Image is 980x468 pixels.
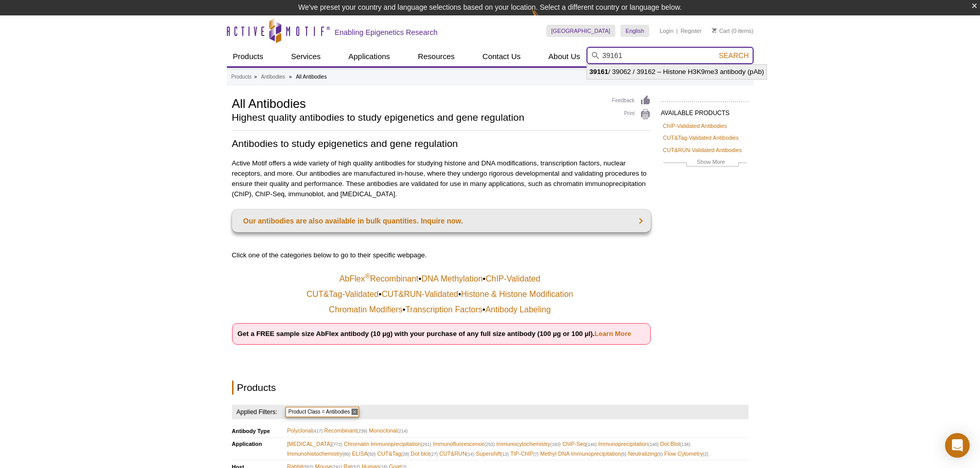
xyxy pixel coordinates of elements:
[232,113,602,122] h2: Highest quality antibodies to study epigenetics and gene regulation
[324,426,367,436] span: Recombinant
[342,47,396,66] a: Applications
[612,95,651,106] a: Feedback
[562,439,597,449] span: ChIP-Seq
[680,442,690,447] span: (138)
[233,287,650,302] td: • •
[357,428,367,434] span: (239)
[365,272,370,280] sup: ®
[312,428,323,434] span: (417)
[531,8,559,32] img: Change Here
[287,439,342,449] span: [MEDICAL_DATA]
[586,47,754,64] input: Keyword, Cat. No.
[595,330,631,338] a: Learn More
[233,303,650,317] td: • •
[368,452,376,457] span: (50)
[382,289,458,299] a: CUT&RUN-Validated
[232,137,651,151] h2: Antibodies to study epigenetics and gene regulation
[421,442,431,447] span: (261)
[232,424,287,437] th: Antibody Type
[377,449,409,459] span: CUT&Tag
[421,274,483,284] a: DNA Methylation
[676,25,678,37] li: |
[496,439,561,449] span: Immunocytochemistry
[476,47,527,66] a: Contact Us
[307,289,379,299] a: CUT&Tag-Validated
[461,289,573,299] a: Histone & Histone Modification
[660,439,690,449] span: Dot Blot
[598,439,658,449] span: Immunoprecipitation
[296,74,327,80] li: All Antibodies
[533,452,539,457] span: (7)
[232,95,602,110] h1: All Antibodies
[232,438,287,460] th: Application
[238,330,631,338] strong: Get a FREE sample size AbFlex antibody (10 µg) with your purchase of any full size antibody (100 ...
[232,405,278,419] h4: Applied Filters:
[664,449,708,459] span: Flow Cytometry
[412,47,461,66] a: Resources
[232,210,651,232] a: Our antibodies are also available in bulk quantities. Inquire now.
[369,426,407,436] span: Monoclonal
[261,72,285,82] a: Antibodies
[703,452,708,457] span: (2)
[397,428,407,434] span: (214)
[663,133,739,142] a: CUT&Tag-Validated Antibodies
[945,433,970,458] div: Open Intercom Messenger
[467,452,474,457] span: (14)
[287,449,350,459] span: Immunohistochemistry
[663,145,742,155] a: CUT&RUN-Validated Antibodies
[510,449,539,459] span: TIP-ChIP
[430,452,438,457] span: (27)
[587,65,767,79] li: / 39062 / 39162 – Histone H3K9me3 antibody (pAb)
[343,452,350,457] span: (80)
[227,47,270,66] a: Products
[411,449,438,459] span: Dot blot
[232,381,651,395] h2: Products
[344,439,431,449] span: Chromatin Immunoprecipitation
[232,158,651,199] p: Active Motif offers a wide variety of high quality antibodies for studying histone and DNA modifi...
[485,305,550,315] a: Antibody Labeling
[233,272,650,286] td: • •
[586,442,597,447] span: (146)
[719,51,749,60] span: Search
[590,68,609,76] strong: 39161
[501,452,509,457] span: (13)
[540,449,627,459] span: Methyl DNA Immunoprecipitation
[628,449,663,459] span: Neutralizing
[329,305,402,315] a: Chromatin Modifiers
[232,250,651,260] p: Click one of the categories below to go to their specific webpage.
[712,27,730,34] a: Cart
[550,442,561,447] span: (183)
[712,28,717,33] img: Your Cart
[620,25,649,37] a: English
[657,452,663,457] span: (5)
[663,121,727,130] a: ChIP-Validated Antibodies
[405,305,483,315] a: Transcription Factors
[231,72,252,82] a: Products
[287,426,323,436] span: Polyclonal
[621,452,627,457] span: (5)
[485,442,495,447] span: (253)
[335,28,438,37] h2: Enabling Epigenetics Research
[285,47,327,66] a: Services
[486,274,540,284] a: ChIP-Validated
[476,449,509,459] span: Supershift
[663,157,746,169] a: Show More
[712,25,754,37] li: (0 items)
[661,101,749,120] h2: AVAILABLE PRODUCTS
[648,442,658,447] span: (140)
[546,25,616,37] a: [GEOGRAPHIC_DATA]
[289,74,292,80] li: »
[352,449,376,459] span: ELISA
[542,47,586,66] a: About Us
[401,452,409,457] span: (28)
[660,27,673,34] a: Login
[332,442,342,447] span: (772)
[681,27,702,34] a: Register
[612,109,651,120] a: Print
[439,449,474,459] span: CUT&RUN
[433,439,494,449] span: Immunofluorescence
[286,407,360,417] span: Product Class = Antibodies
[716,51,752,60] button: Search
[340,274,419,284] a: AbFlex®Recombinant
[254,74,257,80] li: »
